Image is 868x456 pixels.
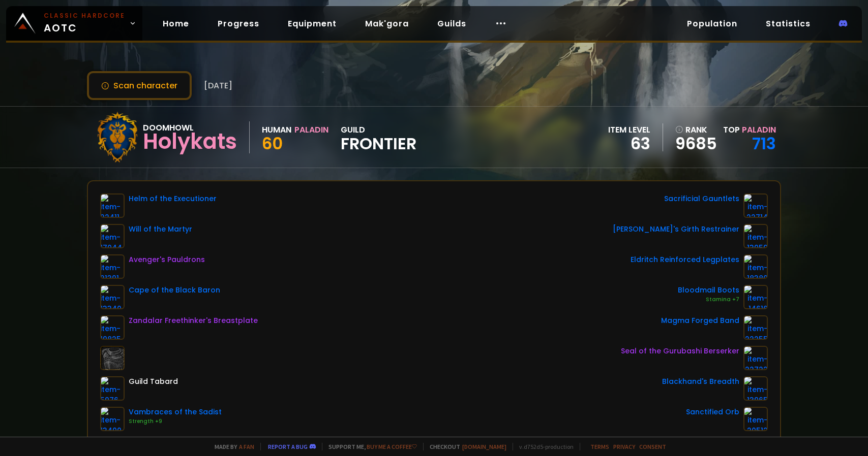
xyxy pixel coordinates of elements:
a: Statistics [758,13,819,34]
span: 60 [262,132,283,155]
div: [PERSON_NAME]'s Girth Restrainer [613,224,739,235]
small: Classic Hardcore [44,11,125,20]
div: Sanctified Orb [686,407,739,417]
a: Report a bug [268,443,308,450]
div: Strength +9 [129,417,222,426]
div: Will of the Martyr [129,224,192,235]
img: item-20512 [743,407,768,431]
div: Zandalar Freethinker's Breastplate [129,315,258,326]
div: item level [608,123,650,136]
div: Eldritch Reinforced Legplates [631,254,739,265]
span: [DATE] [204,79,232,92]
span: v. d752d5 - production [513,443,574,450]
div: Human [262,123,291,136]
span: Made by [208,443,254,450]
div: Avenger's Pauldrons [129,254,205,265]
img: item-22255 [743,315,768,340]
div: Top [723,123,776,136]
a: Home [155,13,197,34]
span: Support me, [322,443,417,450]
img: item-14616 [743,285,768,309]
img: item-13965 [743,376,768,401]
div: Guild Tabard [129,376,178,387]
div: Blackhand's Breadth [662,376,739,387]
img: item-22411 [100,193,125,218]
span: Frontier [341,136,416,151]
a: Privacy [613,443,635,450]
img: item-22714 [743,193,768,218]
a: Consent [639,443,666,450]
span: AOTC [44,11,125,36]
a: Terms [590,443,609,450]
a: Classic HardcoreAOTC [6,6,142,41]
img: item-5976 [100,376,125,401]
a: [DOMAIN_NAME] [462,443,506,450]
span: Paladin [742,124,776,136]
a: Progress [209,13,267,34]
div: Bloodmail Boots [678,285,739,296]
div: 63 [608,136,650,151]
div: Holykats [143,134,237,149]
div: rank [675,123,717,136]
a: Mak'gora [357,13,417,34]
a: Guilds [429,13,474,34]
div: Magma Forged Band [661,315,739,326]
div: guild [341,123,416,151]
a: a fan [239,443,254,450]
img: item-22722 [743,346,768,370]
a: Buy me a coffee [367,443,417,450]
img: item-19825 [100,315,125,340]
a: 9685 [675,136,717,151]
a: Population [679,13,745,34]
div: Vambraces of the Sadist [129,407,222,417]
div: Stamina +7 [678,296,739,304]
img: item-13959 [743,224,768,248]
img: item-13400 [100,407,125,431]
div: Helm of the Executioner [129,193,217,204]
div: Doomhowl [143,121,237,134]
div: Paladin [294,123,328,136]
div: Seal of the Gurubashi Berserker [621,346,739,356]
img: item-18380 [743,254,768,279]
img: item-21391 [100,254,125,279]
div: Sacrificial Gauntlets [664,193,739,204]
a: 713 [752,132,776,155]
span: Checkout [423,443,506,450]
a: Equipment [280,13,345,34]
button: Scan character [87,71,192,100]
img: item-13340 [100,285,125,309]
div: Cape of the Black Baron [129,285,220,296]
img: item-17044 [100,224,125,248]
